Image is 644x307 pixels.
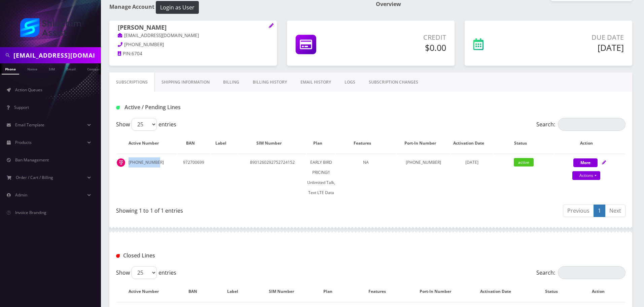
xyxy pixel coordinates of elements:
[451,133,493,153] th: Activation Date: activate to sort column ascending
[154,3,199,10] a: Login as User
[397,133,451,153] th: Port-In Number: activate to sort column ascending
[132,266,157,279] select: Showentries
[24,63,41,74] a: Name
[238,154,306,201] td: 8901260292752724152
[336,154,396,201] td: NA
[117,133,177,153] th: Active Number: activate to sort column ascending
[554,133,625,153] th: Action: activate to sort column ascending
[132,118,157,131] select: Showentries
[558,118,625,131] input: Search:
[116,104,279,111] h1: Active / Pending Lines
[15,122,44,128] span: Email Template
[116,254,120,258] img: Closed Lines
[563,205,594,217] a: Previous
[84,63,106,74] a: Company
[155,72,216,92] a: Shipping Information
[536,118,625,131] label: Search:
[15,157,49,163] span: Ban Management
[178,282,214,301] th: BAN: activate to sort column ascending
[313,282,350,301] th: Plan: activate to sort column ascending
[246,72,294,92] a: Billing History
[350,282,410,301] th: Features: activate to sort column ascending
[532,282,578,301] th: Status: activate to sort column ascending
[132,51,142,57] span: 6704
[13,49,99,62] input: Search in Company
[307,154,335,201] td: EARLY BIRD PRICING!! Unlimited Talk, Text LTE Data
[116,266,176,279] label: Show entries
[362,42,446,53] h5: $0.00
[216,72,246,92] a: Billing
[45,63,58,74] a: SIM
[20,18,81,37] img: Shluchim Assist
[117,282,177,301] th: Active Number: activate to sort column descending
[527,42,624,53] h5: [DATE]
[411,282,466,301] th: Port-In Number: activate to sort column ascending
[465,159,478,165] span: [DATE]
[156,1,199,14] button: Login as User
[338,72,362,92] a: LOGS
[178,133,210,153] th: BAN: activate to sort column ascending
[117,154,177,201] td: [PHONE_NUMBER]
[376,1,632,7] h1: Overview
[16,175,53,180] span: Order / Cart / Billing
[514,158,534,166] span: active
[307,133,335,153] th: Plan: activate to sort column ascending
[558,266,625,279] input: Search:
[15,210,46,215] span: Invoice Branding
[118,24,269,32] h1: [PERSON_NAME]
[572,171,600,180] a: Actions
[257,282,312,301] th: SIM Number: activate to sort column ascending
[336,133,396,153] th: Features: activate to sort column ascending
[63,63,79,74] a: Email
[215,282,256,301] th: Label: activate to sort column ascending
[15,87,42,93] span: Action Queues
[362,72,425,92] a: SUBSCRIPTION CHANGES
[594,205,605,217] a: 1
[124,41,164,48] span: [PHONE_NUMBER]
[118,51,132,57] a: PIN:
[118,32,199,39] a: [EMAIL_ADDRESS][DOMAIN_NAME]
[211,133,238,153] th: Label: activate to sort column ascending
[109,72,155,92] a: Subscriptions
[116,118,176,131] label: Show entries
[294,72,338,92] a: EMAIL HISTORY
[14,104,29,110] span: Support
[397,154,451,201] td: [PHONE_NUMBER]
[116,204,366,215] div: Showing 1 to 1 of 1 entries
[238,133,306,153] th: SIM Number: activate to sort column ascending
[494,133,554,153] th: Status: activate to sort column ascending
[536,266,625,279] label: Search:
[109,1,366,14] h1: Manage Account
[2,63,19,74] a: Phone
[467,282,531,301] th: Activation Date: activate to sort column ascending
[116,106,120,110] img: Active / Pending Lines
[579,282,625,301] th: Action : activate to sort column ascending
[573,158,598,167] button: More
[117,158,125,167] img: t_img.png
[362,32,446,42] p: Credit
[605,205,625,217] a: Next
[527,32,624,42] p: Due Date
[116,252,279,259] h1: Closed Lines
[15,192,27,198] span: Admin
[178,154,210,201] td: 972700699
[15,140,32,145] span: Products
